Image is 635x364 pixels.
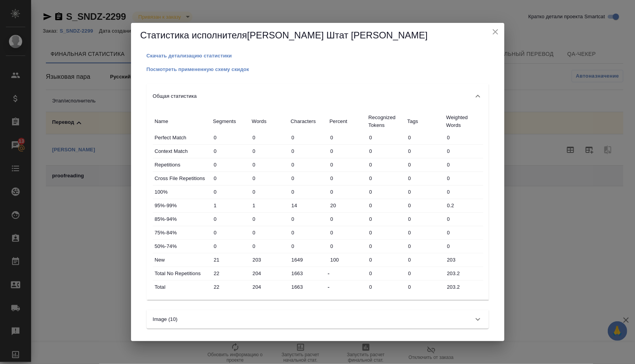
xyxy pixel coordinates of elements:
input: ✎ Введи что-нибудь [250,200,289,211]
input: ✎ Введи что-нибудь [289,173,328,184]
input: ✎ Введи что-нибудь [289,132,328,143]
input: ✎ Введи что-нибудь [289,281,328,293]
input: ✎ Введи что-нибудь [328,146,367,157]
input: ✎ Введи что-нибудь [289,227,328,238]
div: Image (10) [147,310,489,329]
input: ✎ Введи что-нибудь [367,227,406,238]
input: ✎ Введи что-нибудь [367,159,406,170]
p: Percent [330,118,365,125]
input: ✎ Введи что-нибудь [211,173,250,184]
input: ✎ Введи что-нибудь [328,186,367,198]
input: ✎ Введи что-нибудь [211,159,250,170]
input: ✎ Введи что-нибудь [406,213,444,225]
input: ✎ Введи что-нибудь [406,281,444,293]
input: ✎ Введи что-нибудь [328,213,367,225]
p: Characters [291,118,326,125]
div: Общая статистика [147,109,489,300]
input: ✎ Введи что-нибудь [328,241,367,252]
p: Скачать детализацию статистики [147,53,232,59]
input: ✎ Введи что-нибудь [328,159,367,170]
input: ✎ Введи что-нибудь [367,281,406,293]
p: Total No Repetitions [155,270,209,277]
input: ✎ Введи что-нибудь [289,254,328,265]
p: 85%-94% [155,215,209,223]
p: Words [252,118,287,125]
input: ✎ Введи что-нибудь [444,281,483,293]
p: Посмотреть примененную схему скидок [147,66,249,72]
h5: Статистика исполнителя [PERSON_NAME] Штат [PERSON_NAME] [140,29,495,42]
input: ✎ Введи что-нибудь [211,146,250,157]
input: ✎ Введи что-нибудь [250,227,289,238]
input: ✎ Введи что-нибудь [328,200,367,211]
input: ✎ Введи что-нибудь [250,173,289,184]
input: ✎ Введи что-нибудь [406,268,444,279]
input: ✎ Введи что-нибудь [211,241,250,252]
p: Name [155,118,209,125]
input: ✎ Введи что-нибудь [328,132,367,143]
p: Total [155,283,209,291]
input: ✎ Введи что-нибудь [289,241,328,252]
p: Repetitions [155,161,209,169]
p: 100% [155,188,209,196]
input: ✎ Введи что-нибудь [406,173,444,184]
input: ✎ Введи что-нибудь [250,213,289,225]
input: ✎ Введи что-нибудь [444,268,483,279]
input: ✎ Введи что-нибудь [444,241,483,252]
input: ✎ Введи что-нибудь [211,268,250,279]
p: Segments [213,118,248,125]
input: ✎ Введи что-нибудь [406,146,444,157]
input: ✎ Введи что-нибудь [289,200,328,211]
input: ✎ Введи что-нибудь [250,146,289,157]
input: ✎ Введи что-нибудь [367,268,406,279]
input: ✎ Введи что-нибудь [406,241,444,252]
input: ✎ Введи что-нибудь [444,213,483,225]
div: - [328,269,367,278]
input: ✎ Введи что-нибудь [444,159,483,170]
input: ✎ Введи что-нибудь [289,159,328,170]
input: ✎ Введи что-нибудь [328,227,367,238]
p: Image (10) [153,315,178,323]
input: ✎ Введи что-нибудь [406,186,444,198]
input: ✎ Введи что-нибудь [211,213,250,225]
input: ✎ Введи что-нибудь [367,200,406,211]
p: Perfect Match [155,134,209,142]
p: 75%-84% [155,229,209,237]
input: ✎ Введи что-нибудь [250,281,289,293]
input: ✎ Введи что-нибудь [367,213,406,225]
input: ✎ Введи что-нибудь [444,200,483,211]
p: Recognized Tokens [369,114,404,129]
input: ✎ Введи что-нибудь [406,200,444,211]
p: Tags [408,118,443,125]
input: ✎ Введи что-нибудь [367,254,406,265]
input: ✎ Введи что-нибудь [406,132,444,143]
input: ✎ Введи что-нибудь [406,227,444,238]
input: ✎ Введи что-нибудь [367,173,406,184]
input: ✎ Введи что-нибудь [250,186,289,198]
input: ✎ Введи что-нибудь [367,146,406,157]
input: ✎ Введи что-нибудь [289,268,328,279]
p: Общая статистика [153,92,197,100]
input: ✎ Введи что-нибудь [211,227,250,238]
input: ✎ Введи что-нибудь [406,254,444,265]
p: New [155,256,209,264]
input: ✎ Введи что-нибудь [250,132,289,143]
p: 50%-74% [155,243,209,250]
input: ✎ Введи что-нибудь [250,241,289,252]
p: 95%-99% [155,202,209,210]
input: ✎ Введи что-нибудь [289,146,328,157]
input: ✎ Введи что-нибудь [211,186,250,198]
button: close [490,26,501,38]
button: Скачать детализацию статистики [147,52,232,60]
input: ✎ Введи что-нибудь [444,186,483,198]
input: ✎ Введи что-нибудь [406,159,444,170]
input: ✎ Введи что-нибудь [367,132,406,143]
input: ✎ Введи что-нибудь [444,254,483,265]
input: ✎ Введи что-нибудь [289,186,328,198]
div: Общая статистика [147,84,489,109]
input: ✎ Введи что-нибудь [211,132,250,143]
input: ✎ Введи что-нибудь [328,173,367,184]
input: ✎ Введи что-нибудь [211,254,250,265]
input: ✎ Введи что-нибудь [367,186,406,198]
input: ✎ Введи что-нибудь [444,146,483,157]
a: Посмотреть примененную схему скидок [147,66,249,72]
